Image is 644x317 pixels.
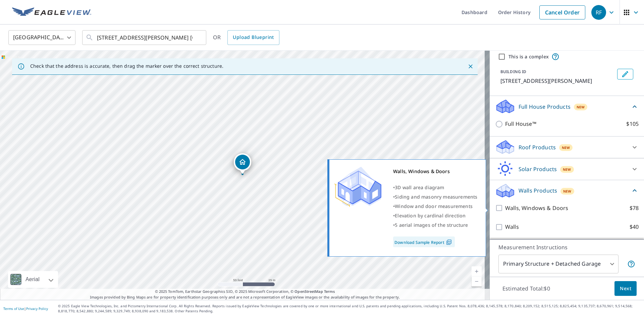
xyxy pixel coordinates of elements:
div: Primary Structure + Detached Garage [498,255,619,273]
input: Search by address or latitude-longitude [97,28,193,47]
div: • [393,192,477,202]
span: New [562,145,570,150]
a: Upload Blueprint [227,30,279,45]
a: Terms of Use [3,306,24,311]
div: Aerial [8,271,58,288]
span: © 2025 TomTom, Earthstar Geographics SIO, © 2025 Microsoft Corporation, © [155,289,335,295]
div: Dropped pin, building 1, Residential property, 304 Laudenbach Ct Saint Cloud, MN 56301 [234,153,251,174]
p: | [3,307,48,311]
button: Next [614,281,637,296]
span: New [577,104,585,110]
div: • [393,202,477,211]
p: Full House™ [505,120,536,128]
button: Close [466,62,475,71]
a: OpenStreetMap [294,289,323,294]
p: Roof Products [519,143,556,151]
p: © 2025 Eagle View Technologies, Inc. and Pictometry International Corp. All Rights Reserved. Repo... [58,304,641,314]
span: 5 aerial images of the structure [395,222,468,228]
p: Measurement Instructions [498,243,635,251]
a: Download Sample Report [393,236,455,247]
div: OR [213,30,279,45]
div: • [393,211,477,220]
span: Next [620,284,631,293]
div: RF [591,5,606,20]
p: $78 [630,204,639,212]
p: Walls Products [519,187,557,195]
span: Elevation by cardinal direction [395,212,466,219]
label: This is a complex [508,53,549,60]
a: Privacy Policy [26,306,48,311]
button: Edit building 1 [617,69,633,80]
span: 3D wall area diagram [395,184,444,191]
span: Siding and masonry measurements [395,194,477,200]
div: Aerial [23,271,42,288]
a: Terms [324,289,335,294]
a: Current Level 19, Zoom In [472,266,482,276]
a: Current Level 19, Zoom Out [472,276,482,286]
p: Walls, Windows & Doors [505,204,568,212]
div: • [393,220,477,230]
div: [GEOGRAPHIC_DATA] [8,28,75,47]
div: • [393,183,477,192]
p: Full House Products [519,103,571,111]
div: Walls ProductsNew [495,183,639,199]
img: EV Logo [12,7,91,17]
p: Estimated Total: $0 [497,281,555,296]
p: Check that the address is accurate, then drag the marker over the correct structure. [30,63,223,69]
p: BUILDING ID [500,69,526,74]
div: Full House ProductsNew [495,99,639,114]
div: Solar ProductsNew [495,161,639,177]
span: Upload Blueprint [233,33,274,42]
p: [STREET_ADDRESS][PERSON_NAME] [500,77,614,85]
span: New [563,189,572,194]
span: Your report will include the primary structure and a detached garage if one exists. [627,260,635,268]
p: $40 [630,223,639,231]
div: Walls, Windows & Doors [393,167,477,176]
span: New [563,167,571,172]
p: Solar Products [519,165,557,173]
p: $105 [626,120,639,128]
img: Pdf Icon [444,239,453,245]
p: Walls [505,223,519,231]
div: Roof ProductsNew [495,139,639,155]
img: Premium [334,167,381,207]
span: Window and door measurements [395,203,473,209]
a: Cancel Order [539,5,585,19]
